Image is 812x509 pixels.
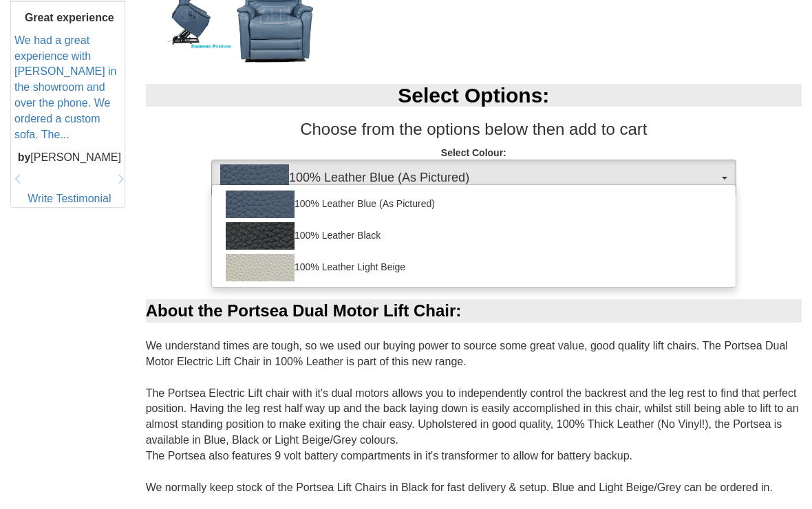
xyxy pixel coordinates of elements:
img: 100% Leather Blue (As Pictured) [226,191,295,218]
img: 100% Leather Black [226,222,295,250]
a: 100% Leather Light Beige [212,252,736,283]
a: 100% Leather Black [212,220,736,252]
img: 100% Leather Light Beige [226,254,295,281]
a: 100% Leather Blue (As Pictured) [212,188,736,220]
